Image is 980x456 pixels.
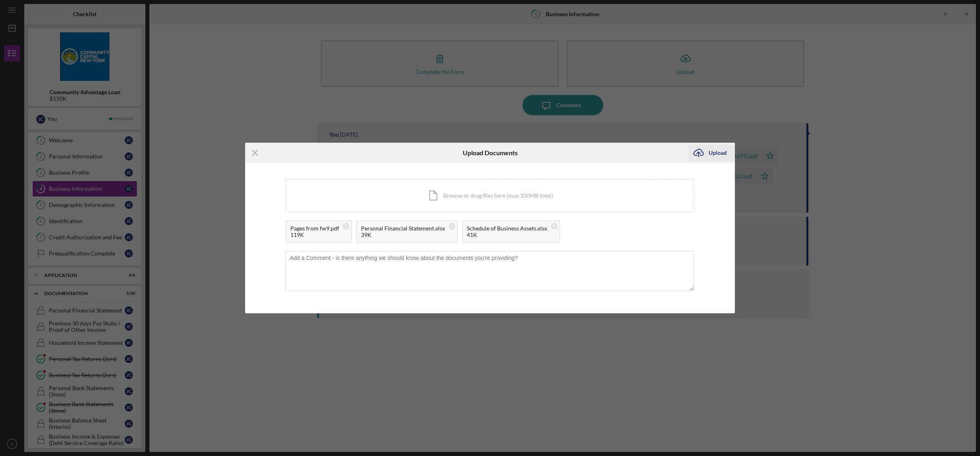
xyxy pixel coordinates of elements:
div: 39K [361,232,445,238]
div: 119K [290,232,339,238]
div: Personal Financial Statement.xlsx [361,225,445,232]
div: Pages from fw9.pdf [290,225,339,232]
div: 41K [467,232,547,238]
div: Upload [709,145,727,161]
div: Schedule of Business Assets.xlsx [467,225,547,232]
button: Upload [688,145,735,161]
h6: Upload Documents [463,149,518,156]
